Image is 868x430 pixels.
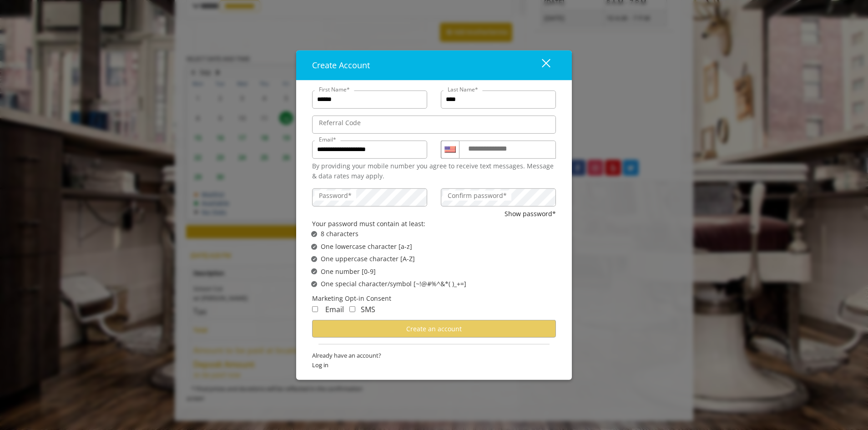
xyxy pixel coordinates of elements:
[312,161,556,182] div: By providing your mobile number you agree to receive text messages. Message & data rates may apply.
[531,58,550,72] div: close dialog
[525,56,556,74] button: close dialog
[312,351,556,360] span: Already have an account?
[443,190,511,200] label: Confirm password*
[312,293,556,304] div: Marketing Opt-in Consent
[505,208,556,218] button: Show password*
[321,242,412,252] span: One lowercase character [a-z]
[441,141,459,159] div: Country
[312,116,556,134] input: ReferralCode
[314,118,365,128] label: Referral Code
[312,320,556,338] button: Create an account
[321,266,376,276] span: One number [0-9]
[312,91,427,109] input: FirstName
[313,230,316,238] span: ✔
[321,279,466,289] span: One special character/symbol [~!@#%^&*( )_+=]
[312,219,556,229] div: Your password must contain at least:
[406,324,462,333] span: Create an account
[314,85,354,94] label: First Name*
[312,188,427,206] input: Password
[349,306,355,312] input: Receive Marketing SMS
[443,85,483,94] label: Last Name*
[312,306,318,312] input: Receive Marketing Email
[312,141,427,159] input: Email
[441,91,556,109] input: Lastname
[312,60,370,71] span: Create Account
[321,254,415,264] span: One uppercase character [A-Z]
[325,304,344,314] span: Email
[321,229,358,239] span: 8 characters
[313,268,316,275] span: ✔
[314,190,356,200] label: Password*
[312,360,556,370] span: Log in
[313,255,316,263] span: ✔
[361,304,375,314] span: SMS
[313,243,316,250] span: ✔
[314,135,341,144] label: Email*
[441,188,556,206] input: ConfirmPassword
[313,280,316,288] span: ✔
